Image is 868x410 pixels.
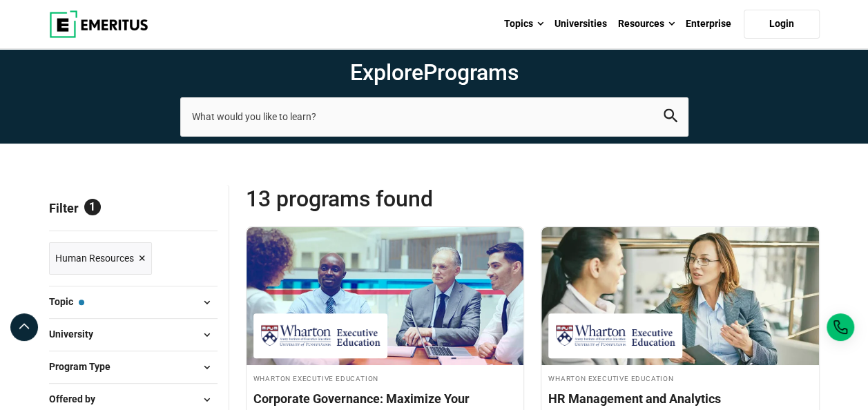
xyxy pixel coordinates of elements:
[49,389,218,410] button: Offered by
[548,390,812,407] h4: HR Management and Analytics
[664,113,677,126] a: search
[548,372,812,384] h4: Wharton Executive Education
[55,251,134,266] span: Human Resources
[139,248,146,269] span: ×
[49,292,218,313] button: Topic
[49,391,106,407] span: Offered by
[49,357,218,378] button: Program Type
[49,294,84,309] span: Topic
[253,372,517,384] h4: Wharton Executive Education
[49,359,122,374] span: Program Type
[247,227,524,365] img: Corporate Governance: Maximize Your Effectiveness in the Boardroom | Online Business Management C...
[180,59,688,86] h1: Explore
[555,320,675,351] img: Wharton Executive Education
[744,10,820,39] a: Login
[260,320,380,351] img: Wharton Executive Education
[84,199,101,215] span: 1
[664,109,677,125] button: search
[180,97,688,136] input: search-page
[541,227,819,365] img: HR Management and Analytics | Online Human Resources Course
[175,201,218,219] a: Reset all
[49,324,218,345] button: University
[49,242,152,275] a: Human Resources ×
[246,185,533,213] span: 13 Programs found
[423,59,519,86] span: Programs
[49,326,104,342] span: University
[49,185,218,231] p: Filter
